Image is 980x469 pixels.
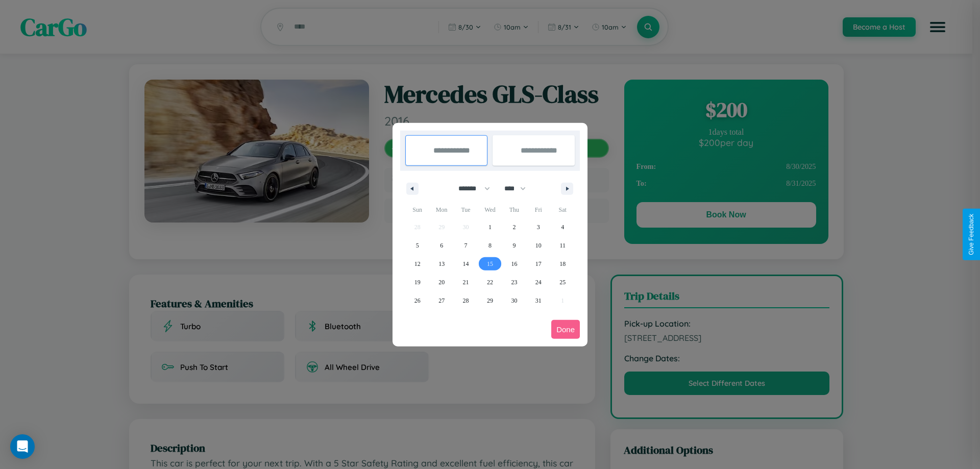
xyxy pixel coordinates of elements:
[526,273,550,291] button: 24
[478,236,502,255] button: 8
[487,291,493,310] span: 29
[414,273,421,291] span: 19
[511,255,517,273] span: 16
[551,320,580,339] button: Done
[502,236,526,255] button: 9
[551,273,575,291] button: 25
[512,218,516,236] span: 2
[502,291,526,310] button: 30
[454,291,478,310] button: 28
[429,236,453,255] button: 6
[10,434,35,459] div: Open Intercom Messenger
[438,273,445,291] span: 20
[478,273,502,291] button: 22
[405,236,429,255] button: 5
[559,236,566,255] span: 11
[487,255,493,273] span: 15
[512,236,516,255] span: 9
[551,255,575,273] button: 18
[454,273,478,291] button: 21
[405,255,429,273] button: 12
[535,291,542,310] span: 31
[414,291,421,310] span: 26
[454,202,478,218] span: Tue
[463,255,469,273] span: 14
[561,218,564,236] span: 4
[454,255,478,273] button: 14
[454,236,478,255] button: 7
[438,255,445,273] span: 13
[968,214,975,255] div: Give Feedback
[478,218,502,236] button: 1
[526,291,550,310] button: 31
[526,218,550,236] button: 3
[405,273,429,291] button: 19
[502,202,526,218] span: Thu
[487,273,493,291] span: 22
[463,273,469,291] span: 21
[429,255,453,273] button: 13
[511,273,517,291] span: 23
[405,291,429,310] button: 26
[559,255,566,273] span: 18
[429,291,453,310] button: 27
[488,236,492,255] span: 8
[478,255,502,273] button: 15
[535,273,542,291] span: 24
[502,255,526,273] button: 16
[429,273,453,291] button: 20
[551,218,575,236] button: 4
[535,236,542,255] span: 10
[526,255,550,273] button: 17
[511,291,517,310] span: 30
[429,202,453,218] span: Mon
[440,236,443,255] span: 6
[478,202,502,218] span: Wed
[551,236,575,255] button: 11
[502,273,526,291] button: 23
[416,236,419,255] span: 5
[464,236,468,255] span: 7
[438,291,445,310] span: 27
[478,291,502,310] button: 29
[405,202,429,218] span: Sun
[551,202,575,218] span: Sat
[414,255,421,273] span: 12
[526,236,550,255] button: 10
[535,255,542,273] span: 17
[488,218,492,236] span: 1
[559,273,566,291] span: 25
[502,218,526,236] button: 2
[526,202,550,218] span: Fri
[463,291,469,310] span: 28
[537,218,540,236] span: 3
